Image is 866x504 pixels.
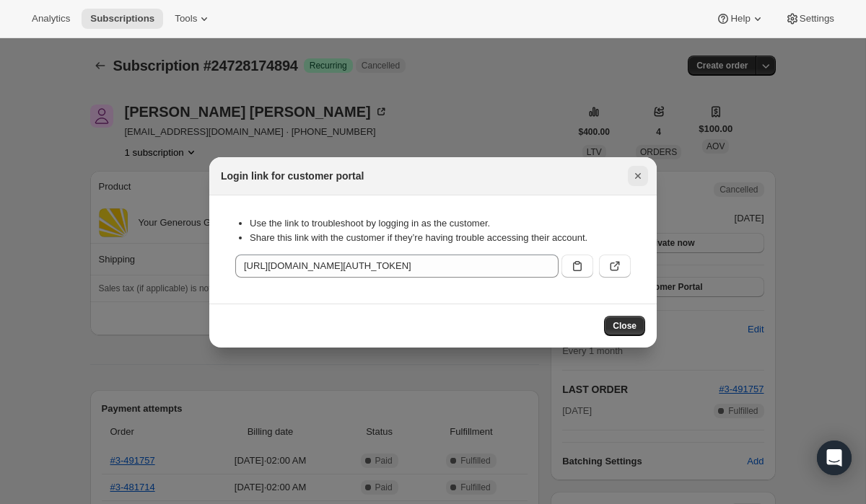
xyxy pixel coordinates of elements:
span: Help [730,13,750,25]
button: Tools [166,9,220,29]
li: Use the link to troubleshoot by logging in as the customer. [250,216,631,231]
span: Subscriptions [90,13,154,25]
button: Settings [777,9,843,29]
button: Subscriptions [82,9,163,29]
span: Tools [175,13,197,25]
h2: Login link for customer portal [221,169,364,183]
button: Help [707,9,773,29]
button: Analytics [23,9,79,29]
span: Close [613,320,637,332]
button: Close [604,316,645,336]
li: Share this link with the customer if they’re having trouble accessing their account. [250,231,631,245]
button: Close [628,166,648,186]
span: Analytics [32,13,70,25]
div: Open Intercom Messenger [817,441,852,475]
span: Settings [800,13,834,25]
